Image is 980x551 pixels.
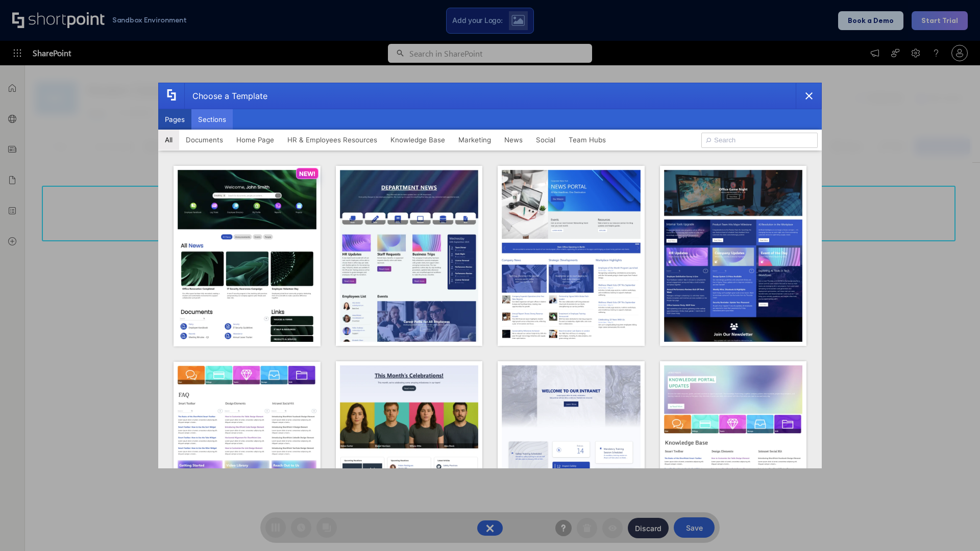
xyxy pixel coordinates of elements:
[529,130,562,150] button: Social
[281,130,384,150] button: HR & Employees Resources
[452,130,498,150] button: Marketing
[158,130,179,150] button: All
[562,130,612,150] button: Team Hubs
[158,83,822,468] div: template selector
[929,502,980,551] iframe: Chat Widget
[230,130,281,150] button: Home Page
[701,133,818,148] input: Search
[299,170,315,178] p: NEW!
[184,83,267,109] div: Choose a Template
[191,109,233,130] button: Sections
[158,109,191,130] button: Pages
[498,130,529,150] button: News
[179,130,230,150] button: Documents
[384,130,452,150] button: Knowledge Base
